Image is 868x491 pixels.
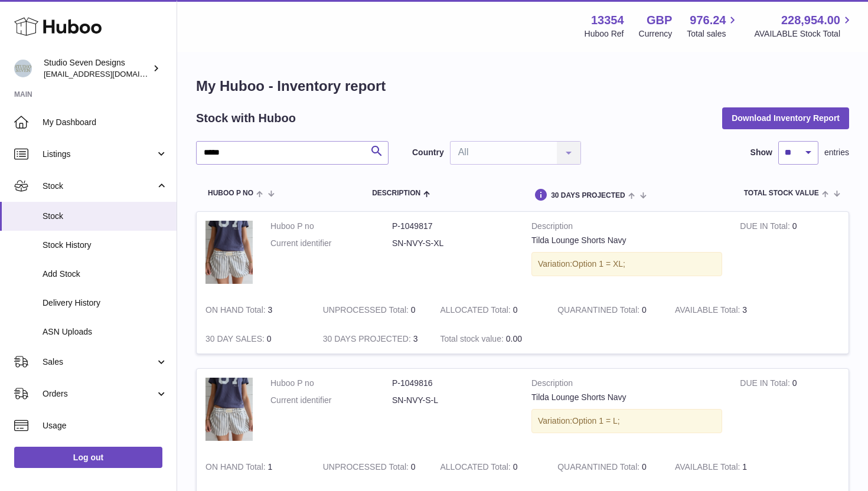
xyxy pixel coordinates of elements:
td: 0 [731,212,849,296]
span: Stock History [43,240,168,251]
span: Option 1 = XL; [572,259,625,269]
td: 1 [666,453,784,482]
span: 228,954.00 [781,12,840,28]
strong: Description [531,378,722,392]
td: 0 [731,369,849,453]
div: Huboo Ref [585,28,624,40]
td: 0 [431,453,549,482]
strong: UNPROCESSED Total [323,305,411,317]
dt: Huboo P no [270,221,392,232]
strong: 30 DAYS PROJECTED [323,334,413,346]
td: 0 [314,453,432,482]
strong: AVAILABLE Total [675,462,742,474]
strong: 13354 [591,12,624,28]
button: Download Inventory Report [722,107,849,129]
strong: ON HAND Total [205,462,268,474]
div: Tilda Lounge Shorts Navy [531,392,722,403]
strong: ALLOCATED Total [440,462,513,474]
strong: UNPROCESSED Total [323,462,411,474]
label: Show [750,147,772,158]
span: Sales [43,356,155,368]
span: Option 1 = L; [572,416,620,425]
span: 0.00 [506,334,522,343]
span: 30 DAYS PROJECTED [551,192,625,199]
h1: My Huboo - Inventory report [196,77,849,96]
strong: ON HAND Total [205,305,268,317]
span: 976.24 [690,12,726,28]
dt: Current identifier [270,395,392,406]
img: contact.studiosevendesigns@gmail.com [14,60,32,77]
dd: SN-NVY-S-L [392,395,514,406]
span: [EMAIL_ADDRESS][DOMAIN_NAME] [44,69,174,78]
dd: P-1049816 [392,378,514,389]
dt: Current identifier [270,238,392,249]
span: Stock [43,211,168,222]
span: Listings [43,149,155,160]
td: 3 [314,325,432,353]
span: 0 [642,305,647,315]
span: Total sales [687,28,739,40]
span: 0 [642,462,647,472]
a: Log out [14,447,162,468]
strong: 30 DAY SALES [205,334,267,346]
strong: ALLOCATED Total [440,305,513,317]
div: Currency [639,28,673,40]
strong: AVAILABLE Total [675,305,742,317]
td: 0 [431,296,549,325]
span: Add Stock [43,269,168,280]
strong: Total stock value [440,334,505,346]
strong: DUE IN Total [740,378,792,391]
span: Orders [43,388,155,400]
td: 0 [314,296,432,325]
span: Delivery History [43,297,168,309]
span: Stock [43,181,155,192]
span: ASN Uploads [43,326,168,338]
label: Country [412,147,444,158]
div: Variation: [531,409,722,433]
span: AVAILABLE Stock Total [754,28,854,40]
img: product image [205,221,253,284]
td: 3 [666,296,784,325]
td: 3 [197,296,314,325]
span: My Dashboard [43,117,168,128]
span: Description [372,189,420,197]
span: Huboo P no [208,189,253,197]
strong: GBP [647,12,672,28]
div: Tilda Lounge Shorts Navy [531,235,722,246]
span: Usage [43,420,168,431]
img: product image [205,378,253,441]
div: Variation: [531,252,722,276]
strong: QUARANTINED Total [557,462,642,474]
a: 228,954.00 AVAILABLE Stock Total [754,12,854,40]
h2: Stock with Huboo [196,110,296,126]
dt: Huboo P no [270,378,392,389]
strong: Description [531,221,722,235]
div: Studio Seven Designs [44,57,150,80]
span: entries [824,147,849,158]
a: 976.24 Total sales [687,12,739,40]
td: 0 [197,325,314,353]
span: Total stock value [744,189,819,197]
dd: SN-NVY-S-XL [392,238,514,249]
strong: DUE IN Total [740,221,792,234]
strong: QUARANTINED Total [557,305,642,317]
td: 1 [197,453,314,482]
dd: P-1049817 [392,221,514,232]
